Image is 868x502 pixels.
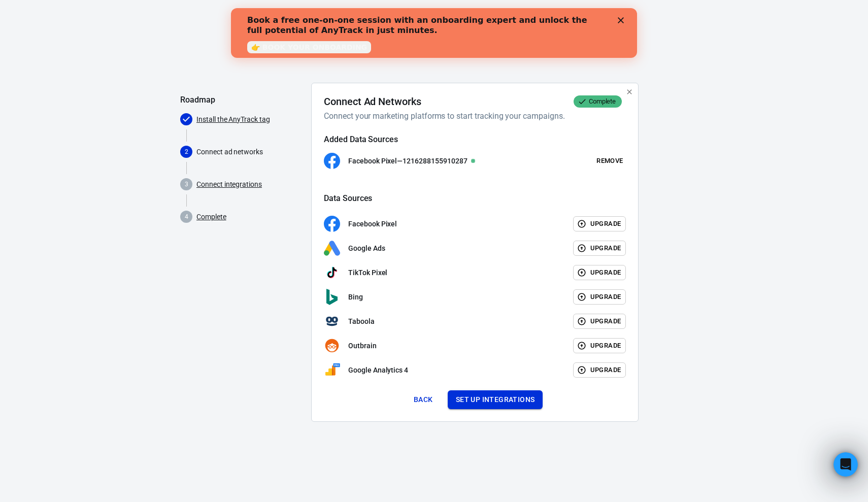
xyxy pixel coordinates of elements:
[196,114,270,125] a: Install the AnyTrack tag
[593,153,626,169] button: Remove
[185,148,188,155] text: 2
[573,362,626,378] button: Upgrade
[196,147,303,157] p: Connect ad networks
[348,219,397,229] p: Facebook Pixel
[348,316,375,327] p: Taboola
[185,181,188,188] text: 3
[196,179,262,190] a: Connect integrations
[180,16,688,34] div: AnyTrack
[324,135,626,145] h5: Added Data Sources
[573,338,626,354] button: Upgrade
[573,241,626,256] button: Upgrade
[180,95,303,105] h5: Roadmap
[573,265,626,281] button: Upgrade
[348,365,408,376] p: Google Analytics 4
[348,267,387,278] p: TikTok Pixel
[573,314,626,329] button: Upgrade
[348,341,377,351] p: Outbrain
[185,213,188,220] text: 4
[348,243,385,254] p: Google Ads
[585,96,620,107] span: Complete
[324,193,626,204] h5: Data Sources
[348,156,467,166] p: Facebook Pixel — 1216288155910287
[196,212,226,222] a: Complete
[231,8,637,58] iframe: Intercom live chat banner
[324,95,421,108] h4: Connect Ad Networks
[348,292,363,303] p: Bing
[387,9,397,15] div: Close
[324,110,622,122] h6: Connect your marketing platforms to start tracking your campaigns.
[833,452,858,477] iframe: Intercom live chat
[407,390,440,409] button: Back
[573,216,626,232] button: Upgrade
[573,289,626,305] button: Upgrade
[448,390,543,409] button: Set up integrations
